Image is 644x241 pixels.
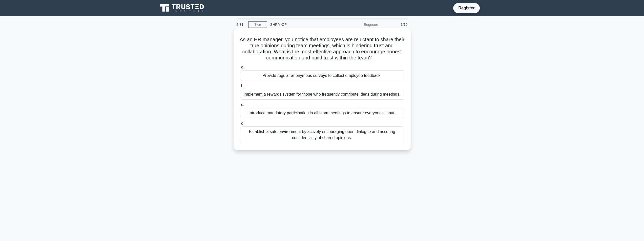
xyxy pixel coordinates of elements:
[241,102,244,107] span: c.
[234,19,248,30] div: 9:31
[240,36,405,61] h5: As an HR manager, you notice that employees are reluctant to share their true opinions during tea...
[455,5,477,11] a: Register
[240,89,404,100] div: Implement a rewards system for those who frequently contribute ideas during meetings.
[241,84,244,88] span: b.
[240,70,404,81] div: Provide regular anonymous surveys to collect employee feedback.
[241,121,244,125] span: d.
[240,108,404,118] div: Introduce mandatory participation in all team meetings to ensure everyone's input.
[337,19,381,30] div: Beginner
[241,65,244,69] span: a.
[381,19,411,30] div: 1/10
[240,126,404,143] div: Establish a safe environment by actively encouraging open dialogue and assuring confidentiality o...
[248,21,267,28] a: Stop
[267,19,337,30] div: SHRM-CP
